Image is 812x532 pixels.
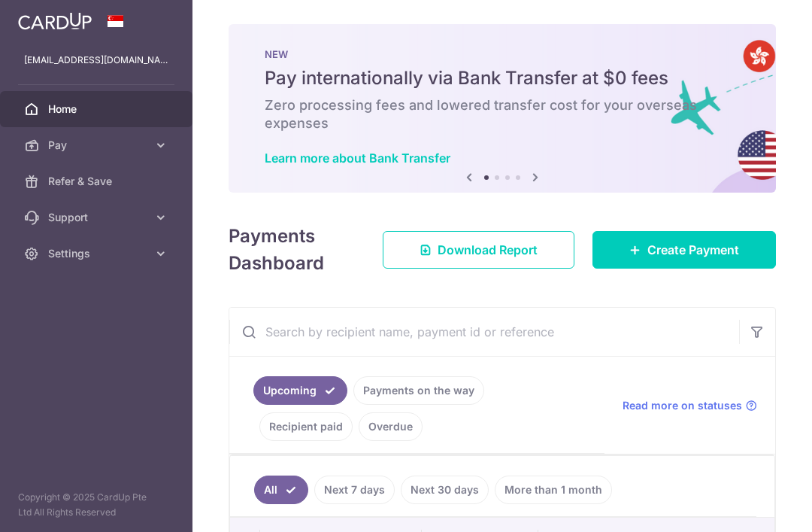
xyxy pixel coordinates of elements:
span: Home [48,102,147,117]
span: Support [48,210,147,225]
span: Settings [48,246,147,261]
a: Overdue [359,412,423,441]
input: Search by recipient name, payment id or reference [229,308,739,356]
a: Download Report [383,231,574,269]
p: [EMAIL_ADDRESS][DOMAIN_NAME] [24,53,168,68]
p: NEW [265,48,740,60]
a: Create Payment [592,231,776,269]
a: Learn more about Bank Transfer [265,150,450,166]
a: Upcoming [253,376,347,405]
a: Next 7 days [314,476,395,504]
span: Read more on statuses [623,398,742,413]
iframe: Opens a widget where you can find more information [715,487,797,524]
span: Create Payment [647,241,739,259]
img: Bank transfer banner [229,24,776,193]
span: Refer & Save [48,174,147,189]
a: More than 1 month [495,476,612,504]
h4: Payments Dashboard [229,223,356,277]
span: Pay [48,138,147,153]
a: All [254,476,308,504]
h5: Pay internationally via Bank Transfer at $0 fees [265,66,740,90]
a: Next 30 days [401,476,489,504]
a: Payments on the way [353,376,484,405]
a: Recipient paid [259,412,353,441]
h6: Zero processing fees and lowered transfer cost for your overseas expenses [265,96,740,132]
a: Read more on statuses [623,398,757,413]
span: Download Report [438,241,538,259]
img: CardUp [18,12,92,30]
